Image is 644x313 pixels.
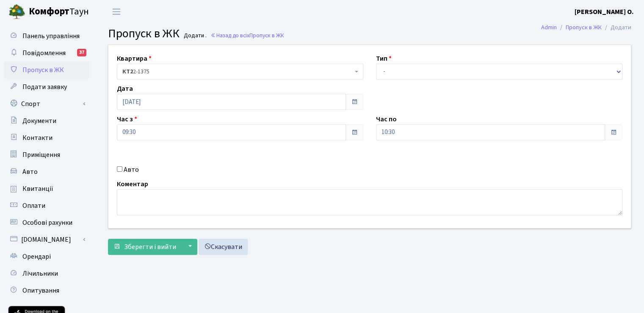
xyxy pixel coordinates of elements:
[22,218,72,227] span: Особові рахунки
[4,248,89,265] a: Орендарі
[22,150,60,159] span: Приміщення
[4,129,89,146] a: Контакти
[22,252,51,261] span: Орендарі
[4,197,89,214] a: Оплати
[8,3,25,20] img: logo.png
[77,49,86,56] div: 37
[22,82,67,92] span: Подати заявку
[117,53,152,64] label: Квартира
[4,214,89,231] a: Особові рахунки
[29,5,69,18] b: Комфорт
[4,78,89,95] a: Подати заявку
[541,23,557,32] a: Admin
[106,5,127,19] button: Переключити навігацію
[566,23,602,32] a: Пропуск в ЖК
[4,282,89,299] a: Опитування
[22,48,66,58] span: Повідомлення
[528,19,644,36] nav: breadcrumb
[4,95,89,112] a: Спорт
[124,242,176,252] span: Зберегти і вийти
[22,286,59,295] span: Опитування
[4,45,89,61] a: Повідомлення37
[376,53,392,64] label: Тип
[108,239,182,255] button: Зберегти і вийти
[108,25,180,42] span: Пропуск в ЖК
[4,61,89,78] a: Пропуск в ЖК
[22,116,56,126] span: Документи
[182,32,207,39] small: Додати .
[124,165,139,175] label: Авто
[22,167,38,176] span: Авто
[117,84,133,94] label: Дата
[22,184,53,193] span: Квитанції
[4,265,89,282] a: Лічильники
[4,28,89,45] a: Панель управління
[4,112,89,129] a: Документи
[249,31,284,39] span: Пропуск в ЖК
[22,269,58,278] span: Лічильники
[29,5,89,19] span: Таун
[575,7,634,17] a: [PERSON_NAME] О.
[4,231,89,248] a: [DOMAIN_NAME]
[4,146,89,163] a: Приміщення
[22,201,45,210] span: Оплати
[4,163,89,180] a: Авто
[22,65,64,75] span: Пропуск в ЖК
[199,239,248,255] a: Скасувати
[122,67,133,76] b: КТ2
[117,64,363,80] span: <b>КТ2</b>&nbsp;&nbsp;&nbsp;2-1375
[210,31,284,39] a: Назад до всіхПропуск в ЖК
[117,179,148,189] label: Коментар
[4,180,89,197] a: Квитанції
[122,67,353,76] span: <b>КТ2</b>&nbsp;&nbsp;&nbsp;2-1375
[22,133,53,143] span: Контакти
[22,31,80,41] span: Панель управління
[117,114,137,124] label: Час з
[602,23,631,32] li: Додати
[376,114,397,124] label: Час по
